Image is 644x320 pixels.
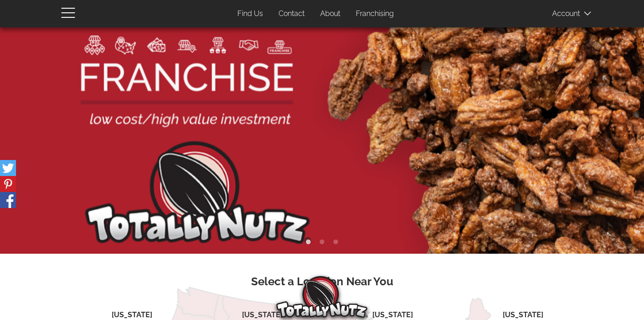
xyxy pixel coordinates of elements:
button: 3 of 3 [331,238,340,247]
a: Contact [272,5,311,23]
a: Find Us [231,5,270,23]
button: 2 of 3 [317,238,327,247]
button: 1 of 3 [304,238,313,247]
a: About [313,5,347,23]
h3: Select a Location Near You [68,276,576,288]
a: Franchising [349,5,401,23]
img: Totally Nutz Logo [276,276,368,318]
